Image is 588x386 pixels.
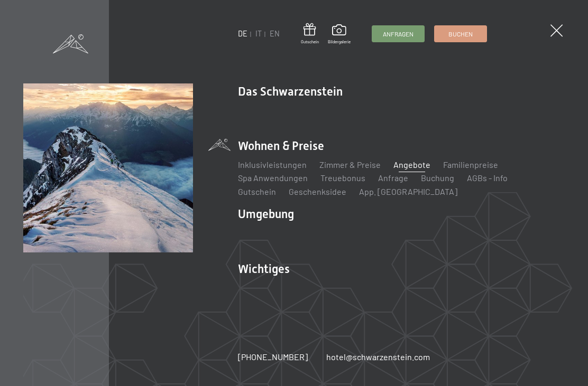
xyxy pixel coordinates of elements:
[270,29,280,38] a: EN
[435,26,486,42] a: Buchen
[421,173,454,183] a: Buchung
[383,30,414,39] span: Anfragen
[289,186,346,196] a: Geschenksidee
[301,23,319,45] a: Gutschein
[328,24,351,44] a: Bildergalerie
[238,186,276,196] a: Gutschein
[238,29,247,38] a: DE
[443,159,498,170] a: Familienpreise
[301,39,319,45] span: Gutschein
[372,26,424,42] a: Anfragen
[320,173,365,183] a: Treuebonus
[319,159,381,170] a: Zimmer & Preise
[255,29,262,38] a: IT
[393,159,430,170] a: Angebote
[238,159,307,170] a: Inklusivleistungen
[359,186,457,196] a: App. [GEOGRAPHIC_DATA]
[448,30,473,39] span: Buchen
[238,351,308,363] a: [PHONE_NUMBER]
[238,173,308,183] a: Spa Anwendungen
[467,173,508,183] a: AGBs - Info
[238,352,308,362] span: [PHONE_NUMBER]
[326,351,430,363] a: hotel@schwarzenstein.com
[378,173,408,183] a: Anfrage
[328,39,351,45] span: Bildergalerie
